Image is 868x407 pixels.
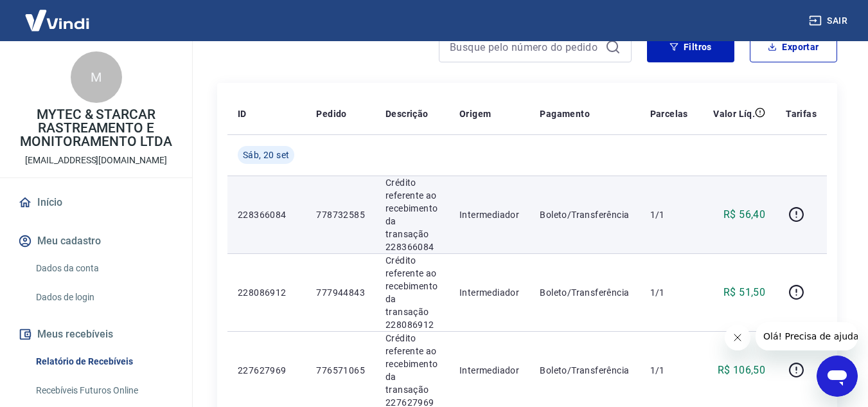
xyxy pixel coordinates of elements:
p: Origem [459,107,491,120]
p: R$ 51,50 [723,285,765,300]
button: Exportar [750,32,837,62]
p: 778732585 [316,208,365,221]
div: M [71,51,122,103]
p: 227627969 [238,364,296,377]
iframe: Fechar mensagem [725,325,750,350]
p: 777944843 [316,286,365,299]
p: Pedido [316,107,346,120]
a: Recebíveis Futuros Online [31,377,177,404]
p: R$ 106,50 [718,363,766,378]
input: Busque pelo número do pedido [450,37,600,57]
button: Filtros [647,32,734,62]
p: Crédito referente ao recebimento da transação 228086912 [385,254,439,331]
span: Olá! Precisa de ajuda? [8,9,108,19]
a: Relatório de Recebíveis [31,348,177,375]
iframe: Mensagem da empresa [756,322,858,350]
button: Meus recebíveis [15,320,177,348]
a: Dados da conta [31,255,177,282]
a: Início [15,188,177,217]
p: Intermediador [459,364,519,377]
p: Valor Líq. [713,107,755,120]
p: Descrição [385,107,429,120]
button: Sair [806,9,853,33]
p: 1/1 [650,286,688,299]
p: Boleto/Transferência [540,364,629,377]
p: ID [238,107,247,120]
iframe: Botão para abrir a janela de mensagens [817,356,858,397]
p: Tarifas [786,107,817,120]
p: Boleto/Transferência [540,208,629,221]
p: 776571065 [316,364,365,377]
p: R$ 56,40 [723,207,765,222]
p: 228086912 [238,286,296,299]
img: Vindi [15,1,99,40]
p: Intermediador [459,286,519,299]
p: Crédito referente ao recebimento da transação 228366084 [385,176,439,253]
p: 1/1 [650,208,688,221]
p: Parcelas [650,107,688,120]
p: 228366084 [238,208,296,221]
p: Intermediador [459,208,519,221]
p: Boleto/Transferência [540,286,629,299]
p: MYTEC & STARCAR RASTREAMENTO E MONITORAMENTO LTDA [10,108,182,149]
p: Pagamento [540,107,590,120]
button: Meu cadastro [15,227,177,255]
p: 1/1 [650,364,688,377]
p: [EMAIL_ADDRESS][DOMAIN_NAME] [25,154,167,167]
span: Sáb, 20 set [243,149,289,161]
a: Dados de login [31,284,177,311]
